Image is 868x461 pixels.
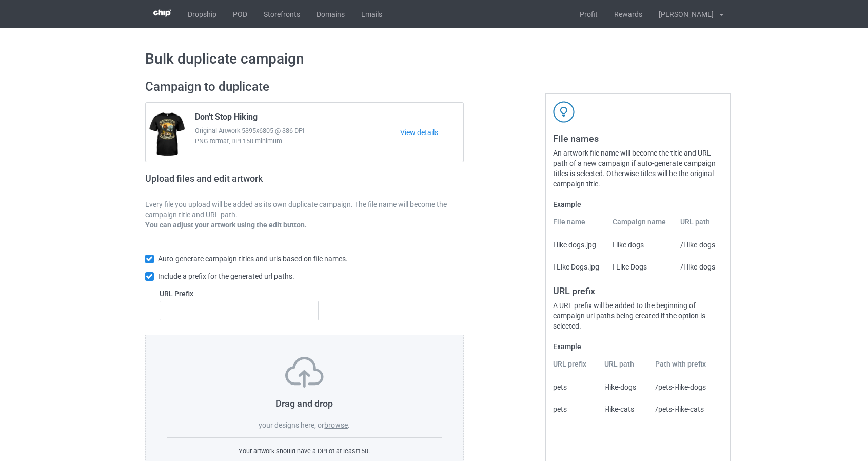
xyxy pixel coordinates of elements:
span: Original Artwork 5395x6805 @ 386 DPI [195,126,401,136]
label: Example [553,341,723,352]
th: File name [553,217,607,234]
span: your designs here, or [259,421,324,429]
label: URL Prefix [160,289,319,299]
h3: Drag and drop [167,397,442,409]
td: pets [553,398,599,420]
td: /pets-i-like-cats [649,398,723,420]
h3: URL prefix [553,285,723,297]
h1: Bulk duplicate campaign [145,50,723,68]
td: /i-like-dogs [675,256,723,278]
td: I Like Dogs [607,256,675,278]
td: I Like Dogs.jpg [553,256,607,278]
td: /i-like-dogs [675,234,723,256]
td: /pets-i-like-dogs [649,376,723,398]
label: Example [553,199,723,209]
div: An artwork file name will become the title and URL path of a new campaign if auto-generate campai... [553,148,723,189]
th: URL prefix [553,359,599,376]
span: Your artwork should have a DPI of at least 150 . [239,447,370,455]
td: I like dogs [607,234,675,256]
img: svg+xml;base64,PD94bWwgdmVyc2lvbj0iMS4wIiBlbmNvZGluZz0iVVRGLTgiPz4KPHN2ZyB3aWR0aD0iNzVweCIgaGVpZ2... [285,357,324,388]
td: i-like-dogs [599,376,649,398]
th: Campaign name [607,217,675,234]
span: Auto-generate campaign titles and urls based on file names. [158,255,348,263]
th: Path with prefix [649,359,723,376]
img: svg+xml;base64,PD94bWwgdmVyc2lvbj0iMS4wIiBlbmNvZGluZz0iVVRGLTgiPz4KPHN2ZyB3aWR0aD0iNDJweCIgaGVpZ2... [553,101,575,123]
td: I like dogs.jpg [553,234,607,256]
div: [PERSON_NAME] [650,2,714,27]
td: i-like-cats [599,398,649,420]
td: pets [553,376,599,398]
h2: Upload files and edit artwork [145,173,337,192]
h2: Campaign to duplicate [145,79,464,95]
span: Include a prefix for the generated url paths. [158,272,294,280]
th: URL path [675,217,723,234]
span: PNG format, DPI 150 minimum [195,136,401,146]
b: You can adjust your artwork using the edit button. [145,221,307,229]
a: View details [400,127,463,138]
img: 3d383065fc803cdd16c62507c020ddf8.png [153,9,171,17]
p: Every file you upload will be added as its own duplicate campaign. The file name will become the ... [145,199,464,220]
th: URL path [599,359,649,376]
span: . [348,421,350,429]
h3: File names [553,132,723,144]
label: browse [324,421,348,429]
span: Don't Stop Hiking [195,112,258,126]
div: A URL prefix will be added to the beginning of campaign url paths being created if the option is ... [553,300,723,331]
